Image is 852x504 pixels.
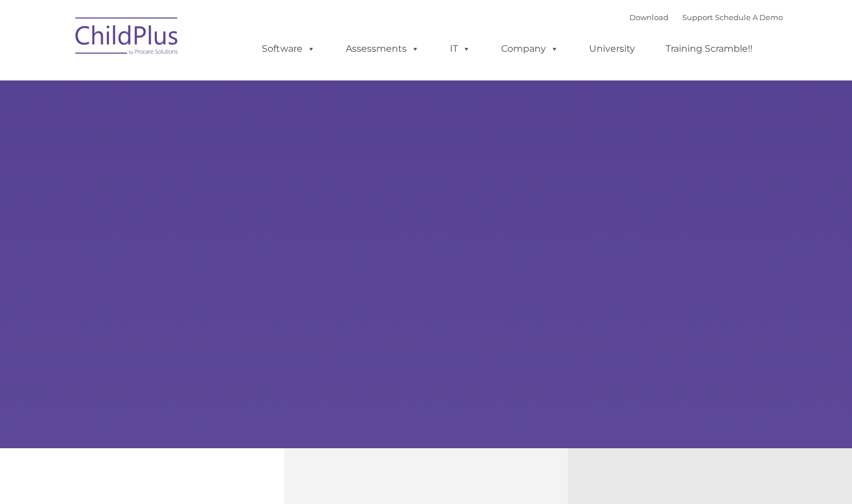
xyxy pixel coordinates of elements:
img: ChildPlus by Procare Solutions [70,9,185,67]
a: Download [629,13,668,22]
a: Assessments [334,37,431,60]
a: Schedule A Demo [715,13,783,22]
a: Software [250,37,327,60]
a: University [578,37,647,60]
font: | [629,13,783,22]
a: Training Scramble!! [654,37,764,60]
a: Company [490,37,570,60]
a: IT [438,37,482,60]
a: Support [682,13,713,22]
